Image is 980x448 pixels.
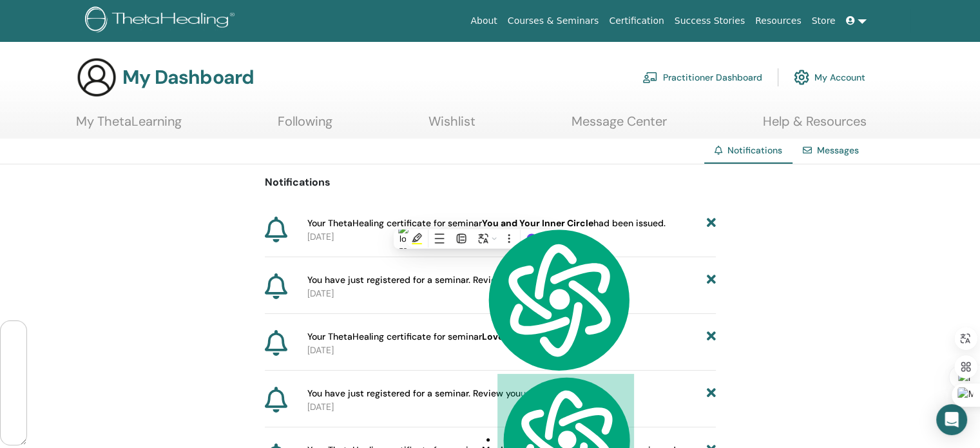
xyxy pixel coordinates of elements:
[807,9,841,33] a: Store
[76,57,117,98] img: generic-user-icon.jpg
[122,66,254,89] h3: My Dashboard
[278,113,332,139] a: Following
[307,287,716,300] p: [DATE]
[727,144,782,156] span: Notifications
[307,217,666,230] span: Your ThetaHealing certificate for seminar had been issued.
[307,273,604,287] span: You have just registered for a seminar. Review you
[794,63,865,92] a: My Account
[669,9,750,33] a: Success Stories
[482,217,593,229] b: You and Your Inner Circle
[503,9,604,33] a: Courses & Seminars
[307,400,716,414] p: [DATE]
[307,330,617,344] span: Your ThetaHealing certificate for seminar had been issued.
[604,9,669,33] a: Certification
[750,9,807,33] a: Resources
[307,387,604,400] span: You have just registered for a seminar. Review you
[642,72,658,83] img: chalkboard-teacher.svg
[482,226,634,374] img: logo.svg
[307,344,716,357] p: [DATE]
[936,404,967,435] div: Open Intercom Messenger
[265,175,716,190] p: Notifications
[794,66,809,88] img: cog.svg
[642,63,762,92] a: Practitioner Dashboard
[428,113,476,139] a: Wishlist
[763,113,867,139] a: Help & Resources
[465,9,502,33] a: About
[76,113,182,139] a: My ThetaLearning
[817,144,859,156] a: Messages
[85,6,239,35] img: logo.png
[572,113,667,139] a: Message Center
[307,230,716,244] p: [DATE]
